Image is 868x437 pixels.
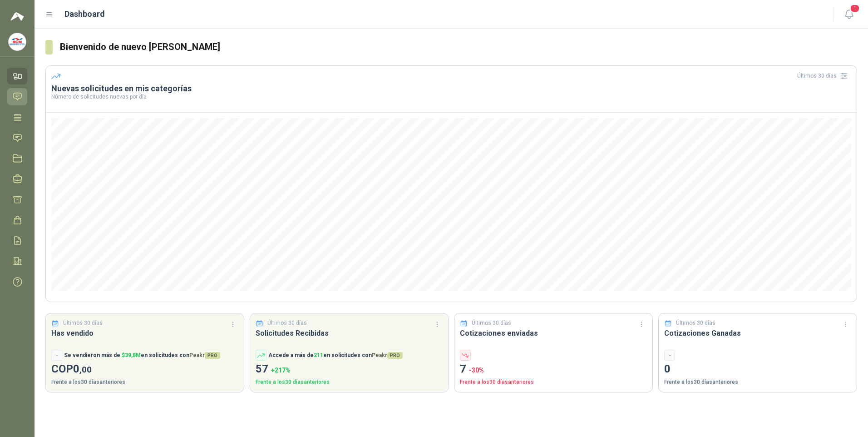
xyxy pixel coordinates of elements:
p: 57 [256,361,443,378]
p: Últimos 30 días [676,319,715,328]
img: Logo peakr [10,11,24,22]
h3: Has vendido [51,328,238,339]
img: Company Logo [9,33,26,50]
span: PRO [387,352,403,359]
span: PRO [205,352,220,359]
p: Últimos 30 días [472,319,511,328]
span: -30 % [469,367,484,374]
h1: Dashboard [64,8,105,20]
span: Peakr [372,352,403,358]
span: 1 [850,4,860,13]
p: Número de solicitudes nuevas por día [51,94,851,99]
p: Frente a los 30 días anteriores [460,378,647,387]
p: Frente a los 30 días anteriores [51,378,238,387]
h3: Cotizaciones enviadas [460,328,647,339]
span: 0 [73,363,92,375]
p: Frente a los 30 días anteriores [664,378,851,387]
p: 0 [664,361,851,378]
p: Últimos 30 días [267,319,307,328]
p: COP [51,361,238,378]
button: 1 [841,6,857,23]
span: Peakr [189,352,220,358]
span: 211 [314,352,323,358]
p: Últimos 30 días [63,319,103,328]
p: Accede a más de en solicitudes con [268,351,403,360]
h3: Bienvenido de nuevo [PERSON_NAME] [60,40,857,54]
p: Frente a los 30 días anteriores [256,378,443,387]
div: - [51,350,62,361]
p: Se vendieron más de en solicitudes con [64,351,220,360]
span: + 217 % [271,367,291,374]
p: 7 [460,361,647,378]
h3: Cotizaciones Ganadas [664,328,851,339]
span: ,00 [79,364,92,375]
div: Últimos 30 días [797,69,851,83]
span: $ 39,8M [122,352,141,358]
h3: Solicitudes Recibidas [256,328,443,339]
h3: Nuevas solicitudes en mis categorías [51,83,851,94]
div: - [664,350,675,361]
